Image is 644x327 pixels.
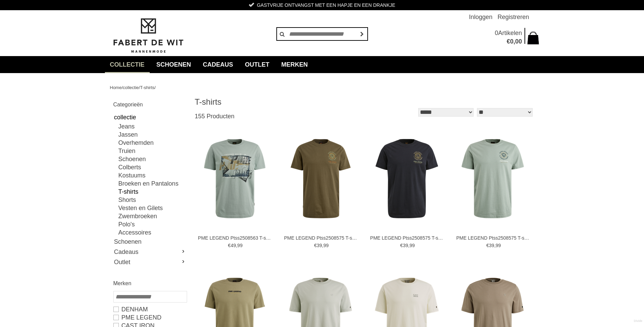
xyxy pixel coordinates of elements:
a: Schoenen [118,155,186,163]
span: , [494,243,496,248]
a: Accessoires [118,228,186,237]
span: € [314,243,317,248]
a: collectie [105,56,150,73]
a: Schoenen [151,56,196,73]
a: PME LEGEND Ptss2508575 T-shirts [284,235,359,241]
a: Colberts [118,163,186,171]
span: € [486,243,489,248]
a: Merken [276,56,313,73]
h2: Categorieën [113,100,186,109]
a: Schoenen [113,237,186,247]
span: 00 [515,38,522,45]
h2: Merken [113,279,186,288]
a: Zwembroeken [118,212,186,220]
a: collectie [113,112,186,122]
span: 99 [237,243,243,248]
span: 0 [495,30,498,36]
img: Fabert de Wit [110,17,186,54]
a: collectie [123,85,139,90]
a: Polo's [118,220,186,228]
a: Cadeaus [113,247,186,257]
a: T-shirts [140,85,154,90]
a: Vesten en Gilets [118,204,186,212]
span: , [513,38,515,45]
a: Outlet [240,56,275,73]
a: Outlet [113,257,186,267]
span: 39 [489,243,494,248]
a: Inloggen [469,10,492,24]
a: PME LEGEND Ptss2508563 T-shirts [198,235,273,241]
span: 0 [510,38,513,45]
a: Divide [634,317,642,325]
img: PME LEGEND Ptss2508575 T-shirts [367,139,447,219]
span: 39 [317,243,322,248]
span: / [139,85,140,90]
a: PME LEGEND Ptss2508575 T-shirts [370,235,445,241]
span: 99 [496,243,501,248]
img: PME LEGEND Ptss2508575 T-shirts [281,139,361,219]
img: PME LEGEND Ptss2508563 T-shirts [195,139,275,219]
a: DENHAM [113,305,186,313]
span: , [322,243,324,248]
span: Artikelen [498,30,522,36]
a: Broeken en Pantalons [118,179,186,188]
a: Registreren [497,10,529,24]
span: € [400,243,403,248]
a: Kostuums [118,171,186,179]
span: 155 Producten [195,113,235,120]
a: PME LEGEND Ptss2508575 T-shirts [456,235,531,241]
a: T-shirts [118,188,186,196]
a: Cadeaus [198,56,238,73]
a: Shorts [118,196,186,204]
span: € [228,243,231,248]
span: , [236,243,237,248]
a: Home [110,85,122,90]
a: Truien [118,147,186,155]
a: PME LEGEND [113,313,186,322]
h1: T-shirts [195,97,365,107]
span: , [408,243,409,248]
a: Jassen [118,131,186,139]
span: 49 [231,243,236,248]
a: Overhemden [118,139,186,147]
span: 99 [323,243,329,248]
a: Jeans [118,122,186,131]
span: 99 [409,243,415,248]
span: 39 [403,243,408,248]
span: / [154,85,156,90]
img: PME LEGEND Ptss2508575 T-shirts [453,139,533,219]
span: / [122,85,123,90]
span: € [507,38,510,45]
